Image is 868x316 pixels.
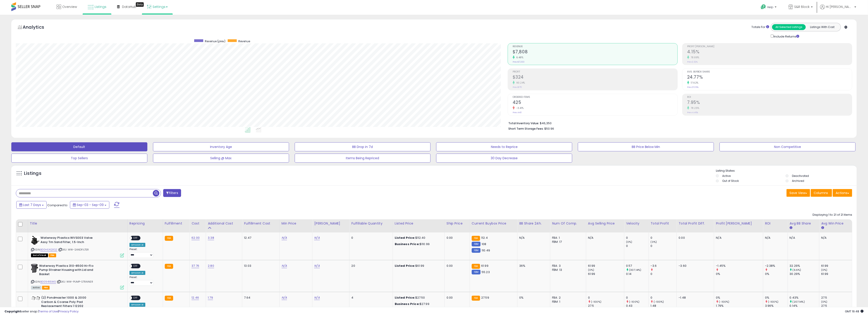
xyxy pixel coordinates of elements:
div: N/A [790,236,816,240]
span: Overview [62,5,77,9]
div: Fulfillment Cost [244,221,277,226]
small: 17.62% [689,81,698,84]
a: Help [757,1,781,15]
a: 12.46 [191,295,199,300]
span: 27.59 [481,295,489,300]
button: Save View [787,189,810,197]
h2: $324 [513,75,677,81]
small: FBA [165,236,173,241]
span: ROI [687,96,852,98]
i: Get Help [760,4,766,10]
small: (0%) [626,240,632,244]
b: Total Inventory Value: [508,121,539,125]
div: -1.45% [716,264,763,268]
span: OFF [132,236,139,240]
div: 30.29% [790,272,819,276]
small: FBA [472,236,480,241]
button: Non Competitive [720,142,856,151]
h2: 425 [513,100,677,106]
div: $61.99 [395,264,441,268]
small: FBA [472,296,480,301]
div: Amazon AI [129,271,145,275]
div: -3.6 [651,264,677,268]
b: Listed Price: [395,295,415,300]
small: (307.14%) [629,268,641,272]
div: 0% [519,296,547,300]
span: DataHub [122,5,136,9]
a: 1.79 [208,295,213,300]
small: -3.41% [515,106,524,110]
div: 0 [626,236,649,240]
small: Prev: 4.46% [687,111,698,114]
label: Archived [792,179,804,183]
h5: Analytics [23,24,53,31]
button: BB Drop in 7d [295,142,431,151]
div: 20 [351,264,389,268]
span: Revenue [513,45,677,48]
span: Revenue (prev) [205,39,225,43]
div: Current Buybox Price [472,221,516,226]
b: Business Price: [395,302,420,306]
div: Listed Price [395,221,443,226]
span: | SKU: WW-PUMP-STRAINER [57,280,93,283]
small: FBA [165,296,173,301]
div: $27.50 [395,296,441,300]
b: Listed Price: [395,264,415,268]
small: Prev: $7,333 [513,61,524,63]
span: Last 7 Days [23,203,41,207]
b: Waterway Plastics WVS003 Valve Assy Tm Sand Filter, 1.5-Inch [41,236,96,245]
button: 30 Day Decrease [436,154,572,163]
label: Deactivated [792,174,809,178]
a: 3.38 [208,236,214,240]
small: (-100%) [654,300,664,304]
small: (-100%) [629,300,639,304]
small: (-100%) [768,300,778,304]
div: 0 [651,236,677,240]
span: 2025-09-17 19:48 GMT [845,309,863,314]
h2: 4.15% [687,49,852,55]
h5: Listings [24,170,41,177]
small: FBM [472,270,481,274]
a: N/A [282,264,287,268]
div: FBA: 1 [552,236,583,240]
div: Preset: [129,276,159,286]
div: Totals For [751,25,769,29]
button: Top Sellers [11,154,147,163]
small: 90.24% [515,81,525,84]
span: 55.23 [482,270,490,274]
div: ROI [765,221,786,226]
div: 0 [588,296,624,300]
span: | SKU: WW-SANDFILTER [58,248,89,251]
div: $27.99 [395,302,441,306]
label: Out of Stock [722,179,739,183]
div: 61.99 [588,264,624,268]
span: Profit [513,71,677,73]
small: Prev: 2.32% [687,61,698,63]
div: N/A [716,236,760,240]
span: Revenue [238,39,250,43]
b: Listed Price: [395,236,415,240]
a: 37.76 [191,264,199,268]
small: FBA [472,264,480,269]
h2: 24.77% [687,75,852,81]
div: 32.29% [790,264,819,268]
div: Displaying 1 to 21 of 21 items [813,213,852,217]
div: Fulfillment [165,221,188,226]
div: 0% [716,272,763,276]
a: 2.80 [208,264,214,268]
span: $50.96 [544,126,554,131]
div: $110.99 [395,242,441,246]
div: Tooltip anchor [136,2,144,7]
div: 27.5 [821,296,852,300]
small: Avg BB Share. [790,226,792,230]
span: Help [767,5,773,9]
div: Fulfillable Quantity [351,221,391,226]
div: 0.00 [679,236,710,240]
a: N/A [314,264,320,268]
div: 0.00 [447,296,466,300]
span: 112.4 [481,236,488,240]
small: Prev: 21.06% [687,86,698,89]
b: (2) Pondmaster 1000 & 2000 Carbon & Coarse Poly Pad Replacement Filters | 12202 [41,296,96,309]
div: 0 [351,236,389,240]
div: Ship Price [447,221,468,226]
